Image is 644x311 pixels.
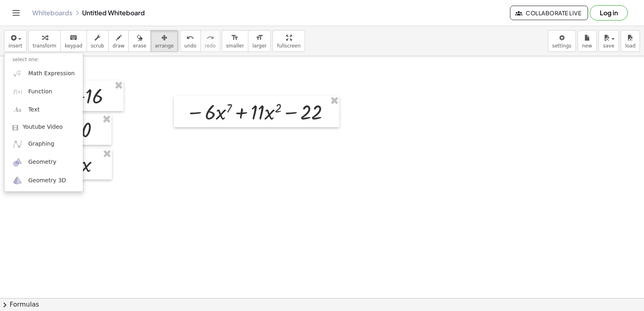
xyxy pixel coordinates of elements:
span: larger [252,43,266,49]
button: format_sizelarger [248,30,271,52]
span: Collaborate Live [517,9,581,16]
span: settings [552,43,572,49]
button: insert [4,30,27,52]
button: save [599,30,619,52]
button: arrange [151,30,178,52]
a: Function [4,82,83,101]
button: transform [28,30,61,52]
button: redoredo [200,30,220,52]
button: keyboardkeypad [60,30,87,52]
span: draw [113,43,125,49]
span: arrange [155,43,174,49]
span: fullscreen [277,43,300,49]
span: erase [133,43,146,49]
a: Geometry [4,153,83,171]
button: undoundo [180,30,201,52]
span: scrub [91,43,104,49]
button: erase [128,30,151,52]
i: format_size [231,33,239,43]
span: transform [33,43,56,49]
button: load [621,30,640,52]
a: Math Expression [4,64,83,82]
a: Youtube Video [4,119,83,135]
li: select one: [4,55,83,64]
span: insert [8,43,22,49]
span: redo [205,43,216,49]
img: ggb-3d.svg [12,175,23,185]
span: keypad [65,43,83,49]
button: Collaborate Live [510,6,588,20]
span: smaller [226,43,244,49]
button: new [578,30,597,52]
i: format_size [256,33,263,43]
a: Geometry 3D [4,171,83,189]
a: Whiteboards [32,9,72,17]
img: ggb-geometry.svg [12,157,23,167]
span: new [582,43,592,49]
span: Youtube Video [23,123,63,131]
img: sqrt_x.png [12,68,23,78]
i: keyboard [70,33,77,43]
button: settings [548,30,576,52]
span: Geometry 3D [28,177,66,185]
span: Math Expression [28,70,74,78]
button: format_sizesmaller [222,30,248,52]
img: f_x.png [12,87,23,97]
button: Log in [590,5,628,21]
span: Text [28,106,39,114]
i: undo [186,33,194,43]
a: Graphing [4,135,83,153]
button: draw [108,30,129,52]
span: save [603,43,614,49]
button: Toggle navigation [10,6,23,19]
button: scrub [87,30,109,52]
span: load [625,43,636,49]
img: Aa.png [12,105,23,115]
i: redo [206,33,214,43]
span: Geometry [28,158,56,166]
button: fullscreen [272,30,305,52]
img: ggb-graphing.svg [12,139,23,149]
span: undo [184,43,196,49]
span: Function [28,88,52,96]
span: Graphing [28,140,54,148]
a: Text [4,101,83,119]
